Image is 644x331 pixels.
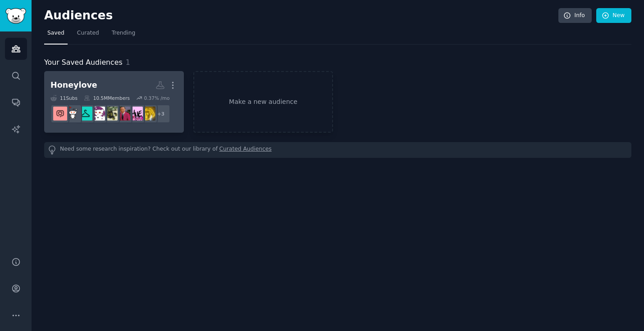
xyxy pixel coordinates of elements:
a: Curated Audiences [219,145,272,155]
img: GummySearch logo [5,8,26,24]
img: makeupexchange [129,107,143,121]
a: New [596,8,631,23]
span: Curated [77,29,99,37]
a: Curated [74,26,102,45]
div: 11 Sub s [50,95,78,101]
div: Need some research inspiration? Check out our library of [44,142,631,158]
img: weddingdress [53,107,67,121]
span: Trending [112,29,135,37]
span: Saved [47,29,64,37]
img: MakeupAddiction [91,107,105,121]
img: weddingplanning [66,107,80,121]
a: Saved [44,26,68,45]
div: Honeylove [50,80,97,91]
img: MakeupLounge [116,107,130,121]
span: 1 [126,58,130,67]
a: Honeylove11Subs10.5MMembers0.37% /mo+3FriendsofthePodmakeupexchangeMakeupLoungeOliveMUAMakeupAddi... [44,71,184,133]
span: Your Saved Audiences [44,57,123,68]
div: 10.5M Members [84,95,130,101]
img: FriendsofthePod [142,107,155,121]
h2: Audiences [44,9,558,23]
div: + 3 [151,104,170,123]
img: PlusSizeFashion [78,107,92,121]
img: OliveMUA [104,107,118,121]
a: Info [558,8,592,23]
div: 0.37 % /mo [144,95,169,101]
a: Trending [109,26,138,45]
a: Make a new audience [193,71,333,133]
